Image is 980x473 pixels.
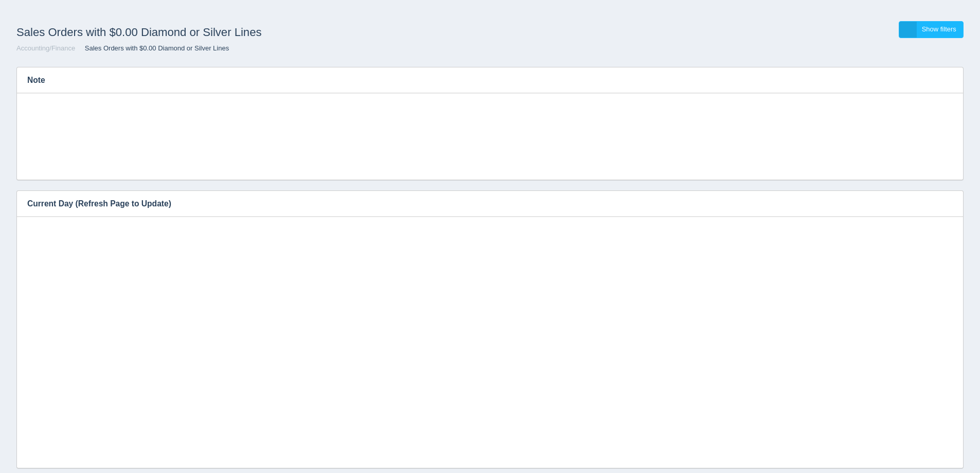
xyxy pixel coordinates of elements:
[77,44,229,54] li: Sales Orders with $0.00 Diamond or Silver Lines
[16,21,490,44] h1: Sales Orders with $0.00 Diamond or Silver Lines
[17,191,948,217] h3: Current Day (Refresh Page to Update)
[16,44,75,52] a: Accounting/Finance
[17,67,948,93] h3: Note
[922,25,956,33] span: Show filters
[899,21,964,38] a: Show filters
